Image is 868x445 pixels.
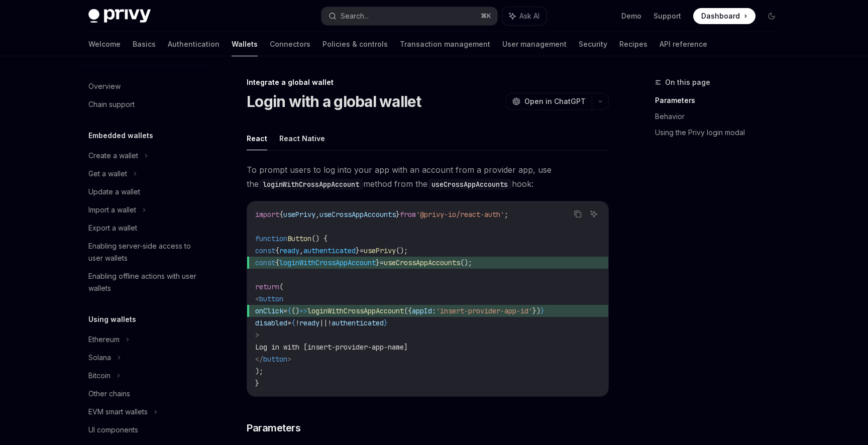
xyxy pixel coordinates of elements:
div: Overview [88,80,121,92]
span: useCrossAppAccounts [384,258,460,267]
span: button [263,355,287,364]
div: EVM smart wallets [88,406,148,418]
button: Copy the contents from the code block [571,207,584,220]
button: Toggle dark mode [764,8,780,24]
span: Parameters [247,421,300,435]
div: Enabling server-side access to user wallets [88,240,203,264]
a: Chain support [80,95,209,114]
span: = [287,318,291,327]
span: || [319,318,328,327]
span: }) [532,306,540,315]
a: UI components [80,421,209,439]
button: React [247,127,267,150]
a: Enabling server-side access to user wallets [80,237,209,267]
span: () { [311,234,328,243]
a: Welcome [88,32,121,56]
span: ready [279,246,299,255]
span: { [275,246,279,255]
span: ! [295,318,299,327]
span: } [384,318,388,327]
span: ready [299,318,319,327]
a: Demo [621,11,641,21]
h5: Embedded wallets [88,130,153,142]
span: } [255,379,259,388]
span: Log in with [insert-provider-app-name] [255,343,408,352]
span: => [299,306,307,315]
div: Bitcoin [88,370,111,382]
span: ⌘ K [481,12,491,20]
span: = [380,258,384,267]
span: loginWithCrossAppAccount [307,306,404,315]
button: Open in ChatGPT [506,93,592,110]
span: loginWithCrossAppAccount [279,258,376,267]
h1: Login with a global wallet [247,92,421,110]
span: ; [504,210,508,219]
span: usePrivy [283,210,315,219]
a: Dashboard [693,8,755,24]
span: return [255,282,279,291]
h5: Using wallets [88,313,136,325]
span: import [255,210,279,219]
span: usePrivy [364,246,396,255]
span: = [360,246,364,255]
code: loginWithCrossAppAccount [259,179,363,190]
span: = [283,306,287,315]
a: Recipes [619,32,647,56]
span: { [275,258,279,267]
a: Wallets [232,32,258,56]
div: Other chains [88,388,130,400]
span: } [356,246,360,255]
span: const [255,246,275,255]
a: Other chains [80,385,209,403]
a: Support [654,11,681,21]
a: User management [502,32,567,56]
span: appId: [412,306,436,315]
div: Ethereum [88,333,120,346]
div: Integrate a global wallet [247,77,609,87]
span: } [540,306,545,315]
span: ); [255,367,263,376]
span: { [279,210,283,219]
span: () [291,306,299,315]
a: Policies & controls [322,32,388,56]
span: authenticated [303,246,356,255]
button: Ask AI [587,207,600,220]
span: Ask AI [519,11,539,21]
a: Connectors [270,32,310,56]
a: API reference [660,32,707,56]
a: Basics [133,32,156,56]
div: Import a wallet [88,204,136,216]
span: '@privy-io/react-auth' [416,210,504,219]
div: Chain support [88,98,135,110]
span: > [287,355,291,364]
span: useCrossAppAccounts [319,210,396,219]
span: > [255,330,259,340]
button: Search...⌘K [321,7,497,25]
span: ({ [404,306,412,315]
span: onClick [255,306,283,315]
span: Open in ChatGPT [524,96,586,106]
button: Ask AI [502,7,547,25]
span: const [255,258,275,267]
div: Search... [341,10,369,22]
span: On this page [665,76,710,88]
div: Update a wallet [88,186,140,198]
span: ( [279,282,283,291]
span: button [259,294,283,303]
div: UI components [88,424,138,436]
div: Create a wallet [88,150,138,162]
span: </ [255,355,263,364]
span: from [400,210,416,219]
code: useCrossAppAccounts [427,179,512,190]
span: authenticated [332,318,384,327]
span: { [291,318,295,327]
div: Export a wallet [88,222,137,234]
a: Security [579,32,607,56]
a: Parameters [655,92,788,108]
span: function [255,234,287,243]
a: Export a wallet [80,219,209,237]
div: Solana [88,352,111,364]
button: React Native [279,127,325,150]
div: Enabling offline actions with user wallets [88,270,203,294]
a: Behavior [655,108,788,125]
